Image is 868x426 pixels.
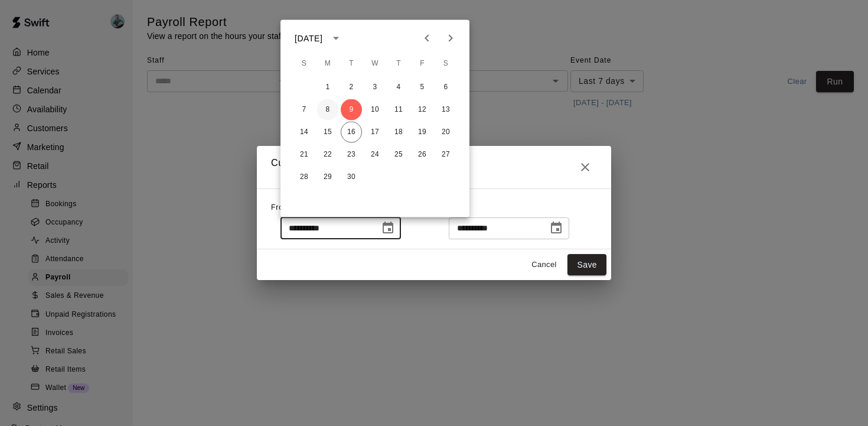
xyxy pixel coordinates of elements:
[341,122,362,143] button: 16
[435,99,456,121] button: 13
[364,77,386,98] button: 3
[326,28,346,48] button: calendar view is open, switch to year view
[388,99,409,121] button: 11
[435,122,456,143] button: 20
[388,122,409,143] button: 18
[544,216,568,240] button: Choose date, selected date is Sep 16, 2025
[435,144,456,165] button: 27
[388,77,409,98] button: 4
[317,77,338,98] button: 1
[435,52,456,76] span: Saturday
[364,52,386,76] span: Wednesday
[317,167,338,188] button: 29
[257,146,611,188] h2: Custom Event Date
[341,99,362,121] button: 9
[376,216,400,240] button: Choose date, selected date is Sep 9, 2025
[364,144,386,165] button: 24
[341,167,362,188] button: 30
[567,254,606,276] button: Save
[412,77,433,98] button: 5
[364,99,386,121] button: 10
[388,144,409,165] button: 25
[293,167,315,188] button: 28
[388,52,409,76] span: Thursday
[341,52,362,76] span: Tuesday
[317,52,338,76] span: Monday
[435,77,456,98] button: 6
[317,122,338,143] button: 15
[415,27,439,50] button: Previous month
[293,52,315,76] span: Sunday
[573,155,597,179] button: Close
[412,144,433,165] button: 26
[439,27,462,50] button: Next month
[295,32,322,44] div: [DATE]
[293,99,315,121] button: 7
[364,122,386,143] button: 17
[341,144,362,165] button: 23
[341,77,362,98] button: 2
[525,256,563,274] button: Cancel
[412,122,433,143] button: 19
[317,144,338,165] button: 22
[293,122,315,143] button: 14
[412,99,433,121] button: 12
[293,144,315,165] button: 21
[317,99,338,121] button: 8
[271,203,310,212] span: From Date
[412,52,433,76] span: Friday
